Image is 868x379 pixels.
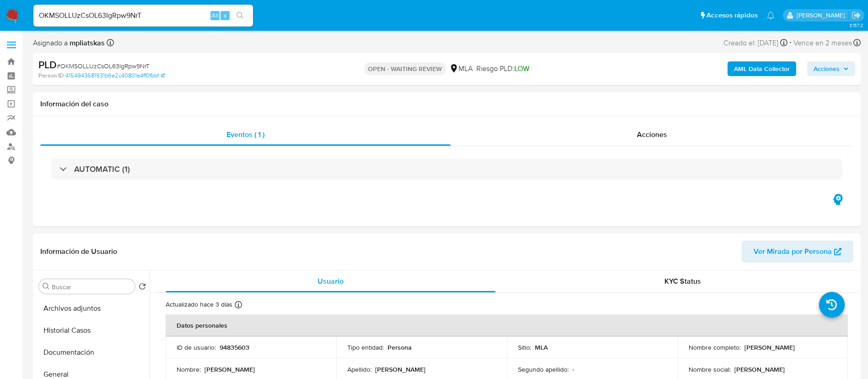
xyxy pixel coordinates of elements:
b: mpliatskas [68,38,105,48]
span: Acciones [637,129,667,140]
p: Nombre : [177,365,201,374]
span: Riesgo PLD: [476,64,529,74]
a: Notificaciones [767,11,775,19]
a: Salir [852,11,861,20]
p: OPEN - WAITING REVIEW [364,62,446,75]
th: Datos personales [166,314,848,336]
span: s [224,11,226,20]
button: AML Data Collector [728,61,796,76]
p: Apellido : [347,365,372,374]
button: Documentación [35,341,150,363]
span: KYC Status [664,276,701,286]
p: Segundo apellido : [518,365,569,374]
p: Tipo entidad : [347,343,384,352]
p: Nombre social : [689,365,731,374]
p: [PERSON_NAME] [205,365,255,374]
div: Creado el: [DATE] [723,37,787,49]
b: AML Data Collector [734,61,790,76]
span: - [789,37,792,49]
button: Ver Mirada por Persona [742,241,853,263]
div: MLA [449,64,473,74]
button: Buscar [43,283,50,290]
h1: Información de Usuario [40,247,117,256]
span: Acciones [814,61,840,76]
p: ID de usuario : [177,343,216,352]
p: MLA [535,343,548,352]
button: Archivos adjuntos [35,297,150,319]
p: [PERSON_NAME] [734,365,785,374]
span: Alt [211,11,219,20]
p: micaela.pliatskas@mercadolibre.com [797,11,848,20]
span: Ver Mirada por Persona [754,241,832,263]
input: Buscar usuario o caso... [33,10,253,22]
a: 4154943681931b6e2c40801e4ff0fbbf [65,71,165,80]
h3: AUTOMATIC (1) [74,164,130,174]
span: LOW [514,63,529,74]
p: [PERSON_NAME] [744,343,795,352]
span: Accesos rápidos [706,11,758,20]
span: Vence en 2 meses [793,38,852,48]
p: Sitio : [518,343,531,352]
span: Eventos ( 1 ) [226,129,264,140]
p: [PERSON_NAME] [375,365,426,374]
button: Acciones [807,61,855,76]
b: PLD [38,57,57,72]
p: Nombre completo : [689,343,741,352]
span: Usuario [318,276,344,286]
p: Actualizado hace 3 días [166,300,232,309]
input: Buscar [52,283,131,291]
p: - [572,365,574,374]
button: search-icon [231,9,249,22]
p: 94835603 [220,343,249,352]
div: AUTOMATIC (1) [51,159,842,180]
p: Persona [388,343,412,352]
h1: Información del caso [40,99,853,109]
button: Historial Casos [35,319,150,341]
span: Asignado a [33,38,105,48]
span: # OKMSOLLUzCsOL63IgRpw9NrT [57,61,150,71]
b: Person ID [38,71,64,80]
button: Volver al orden por defecto [139,283,146,293]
